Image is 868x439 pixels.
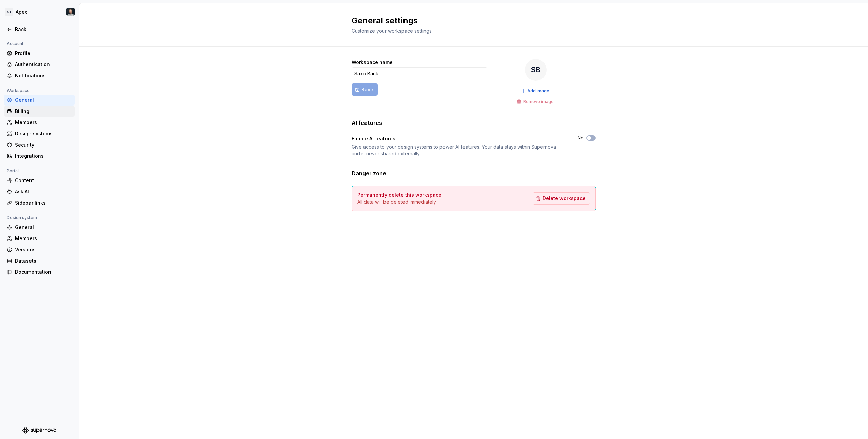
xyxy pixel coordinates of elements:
[4,40,26,48] div: Account
[15,108,72,115] div: Billing
[15,130,72,137] div: Design systems
[4,255,75,266] a: Datasets
[15,97,72,103] div: General
[15,246,72,253] div: Versions
[15,257,72,264] div: Datasets
[352,119,382,127] h3: AI features
[352,59,393,66] label: Workspace name
[352,144,566,157] div: Give access to your design systems to power AI features. Your data stays within Supernova and is ...
[4,59,75,70] a: Authentication
[15,50,72,57] div: Profile
[4,87,33,95] div: Workspace
[4,197,75,208] a: Sidebar links
[15,235,72,242] div: Members
[1,4,77,19] button: SBApexNiklas Quitzau
[4,95,75,106] a: General
[533,192,590,205] button: Delete workspace
[525,59,547,81] div: SB
[4,70,75,81] a: Notifications
[352,135,566,142] div: Enable AI features
[352,169,386,177] h3: Danger zone
[519,86,552,96] button: Add image
[15,269,72,275] div: Documentation
[15,141,72,148] div: Security
[4,244,75,255] a: Versions
[357,198,441,205] p: All data will be deleted immediately.
[5,8,13,16] div: SB
[4,139,75,150] a: Security
[16,8,27,15] div: Apex
[4,167,21,175] div: Portal
[4,48,75,59] a: Profile
[15,177,72,184] div: Content
[527,88,549,94] span: Add image
[15,26,72,33] div: Back
[22,427,56,434] svg: Supernova Logo
[66,8,75,16] img: Niklas Quitzau
[352,15,588,26] h2: General settings
[15,199,72,206] div: Sidebar links
[4,186,75,197] a: Ask AI
[4,117,75,128] a: Members
[4,24,75,35] a: Back
[4,106,75,117] a: Billing
[15,72,72,79] div: Notifications
[15,224,72,231] div: General
[4,175,75,186] a: Content
[4,222,75,233] a: General
[15,61,72,68] div: Authentication
[15,153,72,159] div: Integrations
[542,195,586,202] span: Delete workspace
[4,151,75,161] a: Integrations
[4,267,75,278] a: Documentation
[4,233,75,244] a: Members
[4,214,40,222] div: Design system
[15,119,72,126] div: Members
[357,192,441,198] h4: Permanently delete this workspace
[4,128,75,139] a: Design systems
[352,28,433,34] span: Customize your workspace settings.
[578,135,584,141] label: No
[15,188,72,195] div: Ask AI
